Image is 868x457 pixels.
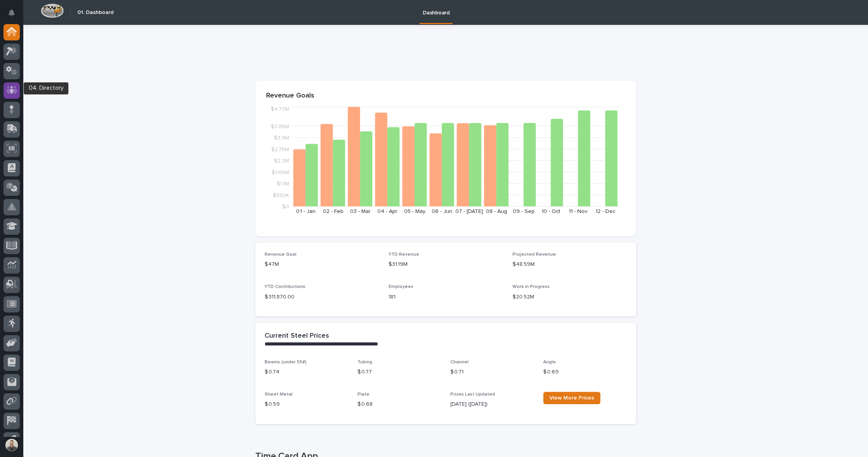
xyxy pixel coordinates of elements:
[282,204,289,209] tspan: $0
[265,368,348,376] p: $ 0.74
[450,368,534,376] p: $ 0.71
[595,209,615,214] text: 12 - Dec
[512,252,556,257] span: Projected Revenue
[450,360,469,365] span: Channel
[271,124,289,129] tspan: $3.85M
[265,293,379,301] p: $ 311,870.00
[432,209,452,214] text: 06 - Jun
[277,181,289,187] tspan: $1.1M
[512,260,627,269] p: $48.59M
[265,252,296,257] span: Revenue Goal
[77,9,113,16] h2: 01. Dashboard
[389,293,503,301] p: 181
[486,209,507,214] text: 08 - Aug
[296,209,315,214] text: 01 - Jan
[543,360,556,365] span: Angle
[265,332,329,340] h2: Current Steel Prices
[512,284,549,289] span: Work in Progress
[3,5,20,21] button: Notifications
[543,392,600,404] a: View More Prices
[3,437,20,453] button: users-avatar
[322,209,343,214] text: 02 - Feb
[404,209,425,214] text: 05 - May
[357,392,370,397] span: Plate
[450,392,495,397] span: Prices Last Updated
[266,92,625,100] p: Revenue Goals
[41,3,64,18] img: Workspace Logo
[274,158,289,164] tspan: $2.2M
[272,169,289,175] tspan: $1.65M
[357,368,441,376] p: $ 0.77
[265,360,307,365] span: Beams (under 55#)
[265,260,379,269] p: $47M
[542,209,560,214] text: 10 - Oct
[389,260,503,269] p: $31.19M
[455,209,483,214] text: 07 - [DATE]
[389,252,419,257] span: YTD Revenue
[357,400,441,408] p: $ 0.68
[271,106,289,112] tspan: $4.77M
[450,400,534,408] p: [DATE] ([DATE])
[377,209,397,214] text: 04 - Apr
[10,9,20,22] div: Notifications
[265,392,293,397] span: Sheet Metal
[265,400,348,408] p: $ 0.59
[512,293,627,301] p: $20.52M
[543,368,627,376] p: $ 0.69
[274,135,289,141] tspan: $3.3M
[513,209,535,214] text: 09 - Sep
[265,284,305,289] span: YTD Contributions
[549,395,594,401] span: View More Prices
[569,209,587,214] text: 11 - Nov
[350,209,371,214] text: 03 - Mar
[273,192,289,198] tspan: $550K
[357,360,372,365] span: Tubing
[389,284,413,289] span: Employees
[271,147,289,152] tspan: $2.75M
